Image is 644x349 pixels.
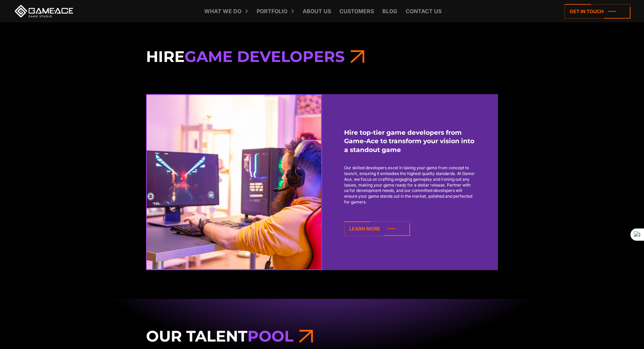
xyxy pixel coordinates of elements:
strong: Hire top-tier game developers from Game-Ace to transform your vision into a standout game [344,128,476,154]
h3: Hire [146,47,498,66]
a: Get in touch [565,4,630,19]
a: Learn More [344,221,410,236]
img: Hire our game developers game ace main [138,95,330,269]
h3: Our Talent [146,327,498,346]
span: Pool [247,327,293,345]
span: Game Developers [185,47,345,66]
p: Our skilled developers excel in taking your game from concept to launch, ensuring it embodies the... [344,165,476,205]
